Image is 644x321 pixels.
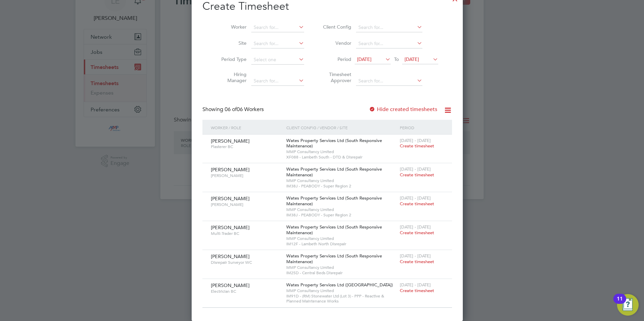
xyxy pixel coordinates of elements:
span: [PERSON_NAME] [211,282,250,288]
span: Plasterer BC [211,144,281,149]
label: Vendor [321,40,351,46]
input: Search for... [356,76,422,86]
span: 06 of [225,106,237,113]
div: Period [398,120,445,135]
span: IM12F - Lambeth North Disrepair [286,241,396,247]
span: [PERSON_NAME] [211,224,250,230]
span: Wates Property Services Ltd (South Responsive Maintenance) [286,166,382,178]
span: [DATE] - [DATE] [400,282,431,288]
span: [PERSON_NAME] [211,195,250,202]
span: [PERSON_NAME] [211,138,250,144]
span: [DATE] - [DATE] [400,224,431,230]
span: Multi-Trader BC [211,231,281,236]
span: MMP Consultancy Limited [286,149,396,154]
span: To [392,55,401,64]
span: [PERSON_NAME] [211,253,250,259]
span: Wates Property Services Ltd (South Responsive Maintenance) [286,224,382,236]
span: Create timesheet [400,259,434,264]
span: XF088 - Lambeth South - DTD & Disrepair [286,154,396,160]
span: IM38J - PEABODY - Super Region 2 [286,212,396,218]
input: Search for... [356,23,422,32]
span: Electrician BC [211,289,281,294]
label: Site [216,40,247,46]
span: IM38J - PEABODY - Super Region 2 [286,183,396,189]
span: IM25D - Central Beds Disrepair [286,270,396,276]
label: Period Type [216,56,247,62]
span: [PERSON_NAME] [211,167,250,173]
span: 06 Workers [225,106,264,113]
span: MMP Consultancy Limited [286,207,396,212]
span: Wates Property Services Ltd (South Responsive Maintenance) [286,138,382,149]
span: [DATE] - [DATE] [400,166,431,172]
span: MMP Consultancy Limited [286,178,396,183]
input: Search for... [251,23,304,32]
span: Wates Property Services Ltd (South Responsive Maintenance) [286,253,382,264]
span: MMP Consultancy Limited [286,236,396,241]
span: Create timesheet [400,143,434,149]
span: Create timesheet [400,201,434,207]
input: Select one [251,55,304,65]
input: Search for... [356,39,422,48]
span: [DATE] - [DATE] [400,138,431,143]
span: Disrepair Surveyor WC [211,260,281,265]
div: Client Config / Vendor / Site [285,120,398,135]
label: Hide created timesheets [369,106,437,113]
div: Worker / Role [209,120,285,135]
button: Open Resource Center, 11 new notifications [617,294,639,316]
span: Wates Property Services Ltd ([GEOGRAPHIC_DATA]) [286,282,393,288]
span: Create timesheet [400,172,434,178]
label: Period [321,56,351,62]
span: MMP Consultancy Limited [286,288,396,293]
label: Hiring Manager [216,71,247,83]
span: [PERSON_NAME] [211,202,281,207]
div: 11 [617,299,623,308]
label: Timesheet Approver [321,71,351,83]
div: Showing [202,106,265,113]
span: IM91D - (RM) Stonewater Ltd (Lot 3) - PPP - Reactive & Planned Maintenance Works [286,293,396,304]
input: Search for... [251,39,304,48]
label: Client Config [321,24,351,30]
span: [DATE] - [DATE] [400,253,431,259]
span: [PERSON_NAME] [211,173,281,178]
span: [DATE] - [DATE] [400,195,431,201]
span: Create timesheet [400,288,434,293]
span: MMP Consultancy Limited [286,265,396,270]
span: Create timesheet [400,230,434,236]
span: [DATE] [357,56,372,62]
span: Wates Property Services Ltd (South Responsive Maintenance) [286,195,382,207]
span: [DATE] [405,56,419,62]
input: Search for... [251,76,304,86]
label: Worker [216,24,247,30]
